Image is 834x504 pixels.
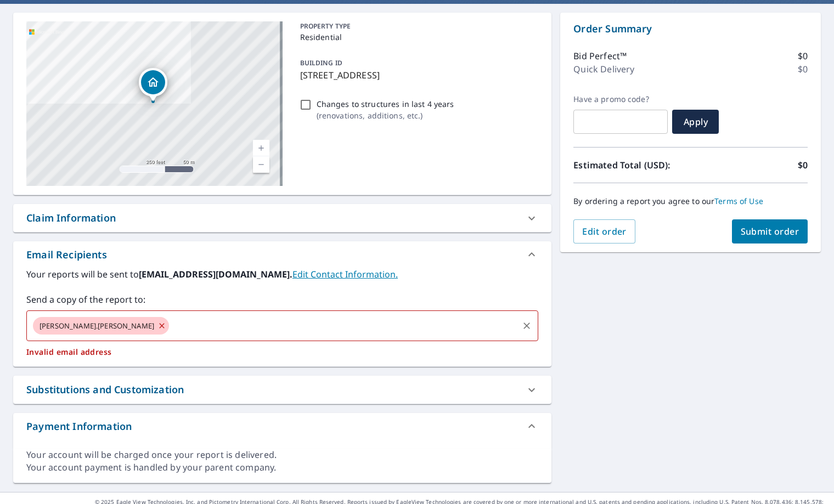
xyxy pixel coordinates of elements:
p: By ordering a report you agree to our [573,196,808,206]
button: Apply [672,110,719,134]
p: $0 [798,63,808,76]
a: Terms of Use [714,196,763,206]
div: Substitutions and Customization [13,376,551,404]
div: [PERSON_NAME].[PERSON_NAME] [33,317,169,335]
div: Your account will be charged once your report is delivered. [26,449,538,461]
div: Substitutions and Customization [26,382,184,397]
div: Dropped pin, building 1, Residential property, 2709 N Wild Rose St Wichita, KS 67205 [139,68,167,102]
div: Your account payment is handled by your parent company. [26,461,538,474]
div: Email Recipients [13,241,551,268]
p: $0 [798,158,808,172]
label: Send a copy of the report to: [26,293,538,306]
span: Apply [681,116,710,128]
div: Email Recipients [26,247,107,262]
button: Submit order [732,219,808,243]
p: Quick Delivery [573,63,634,76]
label: Have a promo code? [573,94,668,104]
span: Submit order [741,225,799,237]
button: Clear [519,318,534,333]
div: Claim Information [26,211,116,225]
a: EditContactInfo [292,268,398,280]
p: Invalid email address [26,347,538,357]
b: [EMAIL_ADDRESS][DOMAIN_NAME]. [139,268,292,280]
p: BUILDING ID [300,58,342,67]
p: Order Summary [573,21,808,36]
div: Payment Information [26,419,132,434]
p: PROPERTY TYPE [300,21,534,31]
p: Bid Perfect™ [573,49,627,63]
div: Claim Information [13,204,551,232]
p: Estimated Total (USD): [573,158,690,172]
a: Current Level 17, Zoom Out [253,156,269,173]
label: Your reports will be sent to [26,268,538,281]
button: Edit order [573,219,635,243]
a: Current Level 17, Zoom In [253,140,269,156]
p: $0 [798,49,808,63]
span: Edit order [582,225,627,237]
p: ( renovations, additions, etc. ) [317,110,454,121]
p: [STREET_ADDRESS] [300,69,534,82]
p: Changes to structures in last 4 years [317,98,454,110]
div: Payment Information [13,413,551,439]
span: [PERSON_NAME].[PERSON_NAME] [33,321,161,331]
p: Residential [300,31,534,43]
